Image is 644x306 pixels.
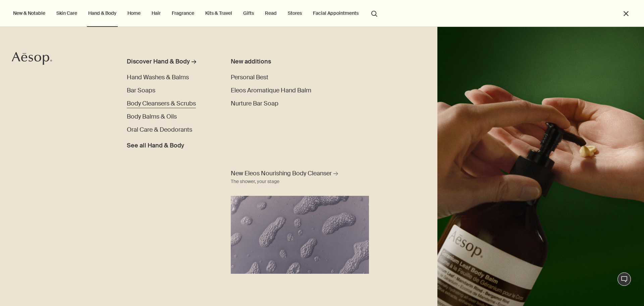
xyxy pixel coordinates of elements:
[286,9,303,17] button: Stores
[242,9,255,17] a: Gifts
[231,86,311,94] span: Eleos Aromatique Hand Balm
[437,27,644,306] img: A hand holding the pump dispensing Geranium Leaf Body Balm on to hand.
[204,9,233,17] a: Kits & Travel
[231,86,311,95] a: Eleos Aromatique Hand Balm
[127,86,155,94] span: Bar Soaps
[368,7,380,19] button: Open search
[12,9,47,17] button: New & Notable
[127,57,212,69] a: Discover Hand & Body
[150,9,162,17] a: Hair
[127,99,196,107] span: Body Cleansers & Scrubs
[55,9,78,17] a: Skin Care
[229,168,371,274] a: New Eleos Nourishing Body Cleanser The shower, your stageBody cleanser foam in purple background
[87,9,118,17] a: Hand & Body
[12,52,52,67] a: Aesop
[127,57,190,66] div: Discover Hand & Body
[127,141,184,150] span: See all Hand & Body
[231,73,268,82] a: Personal Best
[618,272,631,286] button: Chat en direct
[127,99,196,108] a: Body Cleansers & Scrubs
[127,113,177,121] span: Body Balms & Oils
[231,57,334,66] div: New additions
[231,178,279,186] div: The shower, your stage
[312,9,360,17] a: Facial Appointments
[231,99,278,107] span: Nurture Bar Soap
[231,99,278,108] a: Nurture Bar Soap
[12,52,52,65] svg: Aesop
[127,86,155,95] a: Bar Soaps
[127,73,189,82] a: Hand Washes & Balms
[264,9,278,17] a: Read
[127,126,192,134] span: Oral Care & Deodorants
[231,169,332,178] span: New Eleos Nourishing Body Cleanser
[127,125,192,134] a: Oral Care & Deodorants
[127,73,189,81] span: Hand Washes & Balms
[170,9,196,17] a: Fragrance
[622,10,630,17] button: Close the Menu
[231,73,268,81] span: Personal Best
[127,112,177,121] a: Body Balms & Oils
[126,9,142,17] a: Home
[127,138,184,150] a: See all Hand & Body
